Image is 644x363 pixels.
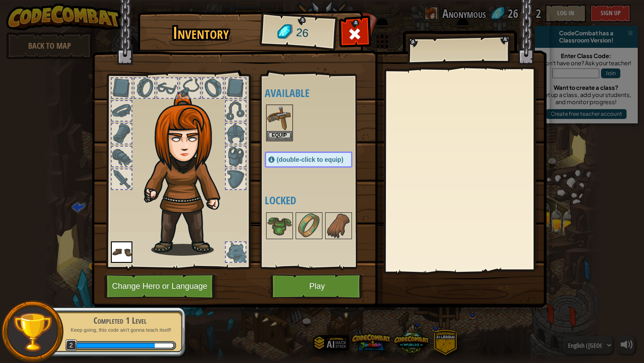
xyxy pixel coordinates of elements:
img: portrait.png [297,213,322,238]
span: (double-click to equip) [277,156,343,163]
div: Completed 1 Level [64,314,176,327]
span: 26 [295,25,309,42]
img: hair_f2.png [140,91,236,256]
img: portrait.png [267,213,292,238]
h1: Inventory [144,24,258,42]
img: trophy.png [12,312,53,352]
button: Equip [267,131,292,140]
h4: Available [265,87,370,99]
img: portrait.png [267,106,292,131]
button: Change Hero or Language [104,274,218,299]
img: portrait.png [111,241,132,263]
span: 2 [65,339,77,351]
img: portrait.png [326,213,351,238]
p: Keep going, this code ain't gonna teach itself! [64,327,176,333]
h4: Locked [265,194,370,206]
button: Play [271,274,364,299]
